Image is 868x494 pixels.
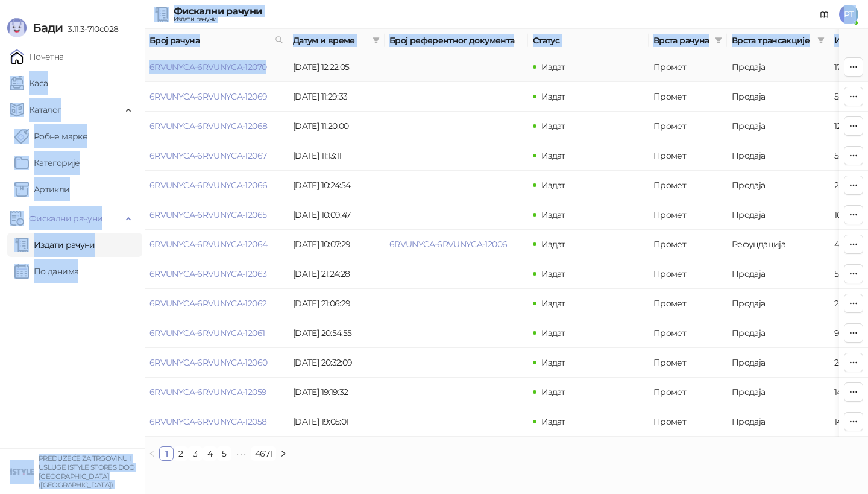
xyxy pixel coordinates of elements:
td: 6RVUNYCA-6RVUNYCA-12065 [145,200,288,230]
td: Продаја [727,348,829,378]
td: 6RVUNYCA-6RVUNYCA-12060 [145,348,288,378]
td: 6RVUNYCA-6RVUNYCA-12068 [145,112,288,141]
td: Продаја [727,82,829,112]
li: Претходна страна [145,446,159,461]
a: 6RVUNYCA-6RVUNYCA-12063 [149,268,266,279]
td: Промет [649,52,727,82]
a: Каса [10,71,48,95]
span: Издат [541,62,565,72]
td: Продаја [727,52,829,82]
td: 6RVUNYCA-6RVUNYCA-12062 [145,289,288,318]
span: Издат [541,298,565,309]
td: Промет [649,171,727,200]
a: 6RVUNYCA-6RVUNYCA-12069 [149,91,267,102]
span: filter [817,37,825,44]
td: Промет [649,112,727,141]
a: 6RVUNYCA-6RVUNYCA-12065 [149,209,266,220]
span: Издат [541,150,565,161]
a: 4 [203,447,216,460]
a: 1 [160,447,173,460]
a: 6RVUNYCA-6RVUNYCA-12058 [149,416,266,427]
a: 6RVUNYCA-6RVUNYCA-12059 [149,387,266,397]
td: [DATE] 19:05:01 [288,407,385,437]
td: [DATE] 20:32:09 [288,348,385,378]
a: 6RVUNYCA-6RVUNYCA-12062 [149,298,266,309]
span: right [280,450,287,457]
li: 5 [217,446,231,461]
a: Робне марке [14,124,87,148]
a: Издати рачуни [14,233,95,257]
a: 6RVUNYCA-6RVUNYCA-12067 [149,150,266,161]
th: Врста рачуна [649,29,727,52]
a: Категорије [14,151,80,175]
td: [DATE] 20:54:55 [288,318,385,348]
th: Број рачуна [145,29,288,52]
td: 6RVUNYCA-6RVUNYCA-12067 [145,141,288,171]
th: Број референтног документа [385,29,528,52]
td: Промет [649,407,727,437]
td: Продаја [727,112,829,141]
span: filter [373,37,380,44]
span: Издат [541,91,565,102]
td: [DATE] 10:24:54 [288,171,385,200]
td: [DATE] 10:07:29 [288,230,385,259]
div: Фискални рачуни [174,7,262,16]
td: [DATE] 11:13:11 [288,141,385,171]
a: Почетна [10,45,64,69]
li: Следећих 5 Страна [231,446,251,461]
a: 6RVUNYCA-6RVUNYCA-12061 [149,328,265,338]
span: Каталог [29,98,61,122]
img: 64x64-companyLogo-77b92cf4-9946-4f36-9751-bf7bb5fd2c7d.png [10,460,34,484]
span: Издат [541,209,565,220]
td: [DATE] 11:29:33 [288,82,385,112]
span: Издат [541,180,565,191]
td: Промет [649,259,727,289]
th: Врста трансакције [727,29,829,52]
li: 2 [174,446,188,461]
a: ArtikliАртикли [14,177,70,201]
span: Издат [541,121,565,131]
a: 6RVUNYCA-6RVUNYCA-12060 [149,357,267,368]
span: Врста рачуна [653,34,710,47]
a: 6RVUNYCA-6RVUNYCA-12006 [389,239,507,250]
td: Продаја [727,171,829,200]
li: 3 [188,446,203,461]
span: filter [712,31,725,49]
span: filter [370,31,382,49]
span: left [148,450,156,457]
li: 4671 [251,446,276,461]
a: По данима [14,259,78,283]
td: [DATE] 21:24:28 [288,259,385,289]
span: Бади [33,21,63,35]
a: 6RVUNYCA-6RVUNYCA-12064 [149,239,267,250]
a: Документација [815,5,834,24]
button: left [145,446,159,461]
span: filter [815,31,827,49]
td: Промет [649,318,727,348]
span: ••• [231,446,251,461]
li: 4 [203,446,217,461]
li: 1 [159,446,174,461]
a: 2 [174,447,187,460]
td: [DATE] 19:19:32 [288,378,385,407]
td: Продаја [727,200,829,230]
td: [DATE] 12:22:05 [288,52,385,82]
td: Продаја [727,318,829,348]
td: 6RVUNYCA-6RVUNYCA-12058 [145,407,288,437]
span: Фискални рачуни [29,206,102,230]
td: [DATE] 11:20:00 [288,112,385,141]
td: Промет [649,82,727,112]
div: Издати рачуни [174,16,262,22]
span: Издат [541,387,565,397]
td: Промет [649,378,727,407]
td: Промет [649,230,727,259]
td: 6RVUNYCA-6RVUNYCA-12061 [145,318,288,348]
td: [DATE] 10:09:47 [288,200,385,230]
span: Издат [541,239,565,250]
td: 6RVUNYCA-6RVUNYCA-12064 [145,230,288,259]
span: Издат [541,357,565,368]
span: Датум и време [293,34,368,47]
td: Рефундација [727,230,829,259]
td: Продаја [727,407,829,437]
td: 6RVUNYCA-6RVUNYCA-12059 [145,378,288,407]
